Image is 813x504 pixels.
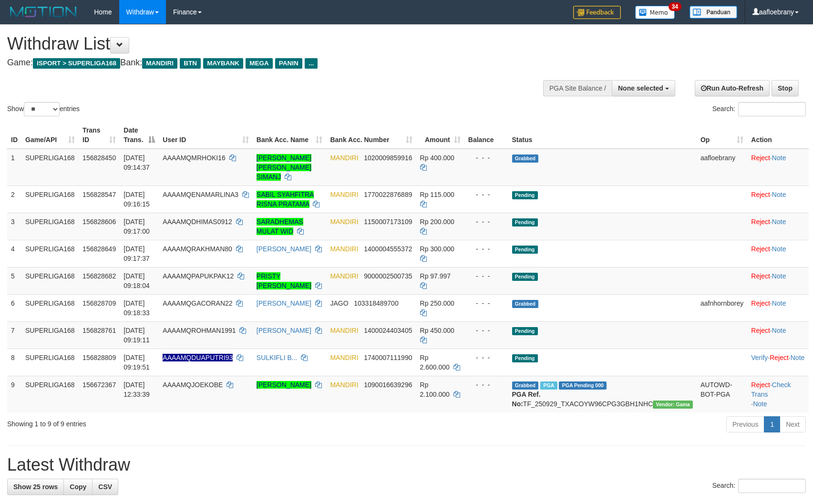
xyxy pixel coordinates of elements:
[747,122,809,149] th: Action
[330,299,348,307] span: JAGO
[257,191,314,208] a: SABIL SYAHFITRA RISNA PRATAMA
[163,191,238,198] span: AAAAMQENAMARLINA3
[7,34,533,53] h1: Withdraw List
[791,354,805,361] a: Note
[751,245,770,253] a: Reject
[7,455,806,474] h1: Latest Withdraw
[416,122,464,149] th: Amount: activate to sort column ascending
[751,381,770,389] a: Reject
[468,380,504,390] div: - - -
[420,272,451,280] span: Rp 97.997
[695,80,770,96] a: Run Auto-Refresh
[203,58,243,69] span: MAYBANK
[751,272,770,280] a: Reject
[82,191,116,198] span: 156828547
[468,153,504,163] div: - - -
[257,272,311,289] a: PRISTY [PERSON_NAME]
[364,327,412,334] span: Copy 1400024403405 to clipboard
[420,154,454,162] span: Rp 400.000
[751,154,770,162] a: Reject
[364,354,412,361] span: Copy 1740007111990 to clipboard
[772,299,786,307] a: Note
[7,294,21,321] td: 6
[772,272,786,280] a: Note
[123,354,150,371] span: [DATE] 09:19:51
[747,213,809,240] td: ·
[123,381,150,398] span: [DATE] 12:33:39
[257,218,303,235] a: SARADHEMAS MULAT WID
[98,483,112,491] span: CSV
[751,381,791,398] a: Check Trans
[7,122,21,149] th: ID
[159,122,253,149] th: User ID: activate to sort column ascending
[420,354,450,371] span: Rp 2.600.000
[512,218,538,226] span: Pending
[468,244,504,254] div: - - -
[512,154,539,163] span: Grabbed
[253,122,327,149] th: Bank Acc. Name: activate to sort column ascending
[7,240,21,267] td: 4
[82,272,116,280] span: 156828682
[82,218,116,226] span: 156828606
[330,245,358,253] span: MANDIRI
[275,58,302,69] span: PANIN
[163,154,225,162] span: AAAAMQMRHOKI16
[770,354,789,361] a: Reject
[21,321,79,349] td: SUPERLIGA168
[512,300,539,308] span: Grabbed
[747,349,809,376] td: · ·
[468,326,504,335] div: - - -
[7,349,21,376] td: 8
[7,415,331,429] div: Showing 1 to 9 of 9 entries
[364,381,412,389] span: Copy 1090016639296 to clipboard
[420,299,454,307] span: Rp 250.000
[508,122,697,149] th: Status
[697,122,747,149] th: Op: activate to sort column ascending
[635,6,675,19] img: Button%20Memo.svg
[508,376,697,412] td: TF_250929_TXACOYW96CPG3GBH1NHC
[512,246,538,254] span: Pending
[21,376,79,412] td: SUPERLIGA168
[21,349,79,376] td: SUPERLIGA168
[21,294,79,321] td: SUPERLIGA168
[24,102,60,116] select: Showentries
[738,479,806,493] input: Search:
[573,6,621,19] img: Feedback.jpg
[772,218,786,226] a: Note
[257,245,311,253] a: [PERSON_NAME]
[7,185,21,213] td: 2
[747,294,809,321] td: ·
[163,218,232,226] span: AAAAMQDHIMAS0912
[82,381,116,389] span: 156672367
[123,272,150,289] span: [DATE] 09:18:04
[330,381,358,389] span: MANDIRI
[330,272,358,280] span: MANDIRI
[751,218,770,226] a: Reject
[772,245,786,253] a: Note
[364,154,412,162] span: Copy 1020009859916 to clipboard
[70,483,86,491] span: Copy
[612,80,675,96] button: None selected
[354,299,398,307] span: Copy 103318489700 to clipboard
[163,299,232,307] span: AAAAMQGACORAN22
[559,381,607,390] span: PGA Pending
[751,354,768,361] a: Verify
[163,272,234,280] span: AAAAMQPAPUKPAK12
[330,218,358,226] span: MANDIRI
[747,185,809,213] td: ·
[330,327,358,334] span: MANDIRI
[747,376,809,412] td: · ·
[540,381,557,390] span: Marked by aafsengchandara
[7,102,80,116] label: Show entries
[468,217,504,226] div: - - -
[120,122,159,149] th: Date Trans.: activate to sort column descending
[697,376,747,412] td: AUTOWD-BOT-PGA
[512,327,538,335] span: Pending
[780,416,806,432] a: Next
[747,321,809,349] td: ·
[747,267,809,294] td: ·
[669,2,681,11] span: 34
[82,354,116,361] span: 156828809
[123,191,150,208] span: [DATE] 09:16:15
[33,58,120,69] span: ISPORT > SUPERLIGA168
